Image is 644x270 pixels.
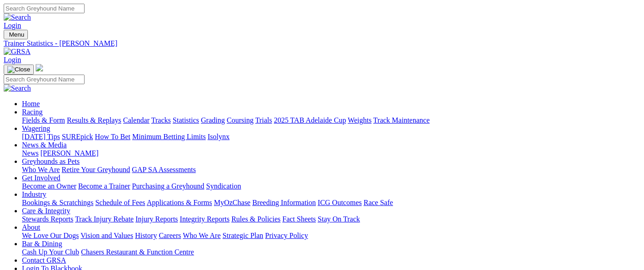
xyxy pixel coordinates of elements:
[22,248,79,256] a: Cash Up Your Club
[22,240,62,248] a: Bar & Dining
[22,190,46,198] a: Industry
[22,100,40,108] a: Home
[265,232,308,239] a: Privacy Policy
[348,116,372,124] a: Weights
[4,48,31,56] img: GRSA
[22,256,66,264] a: Contact GRSA
[7,66,30,73] img: Close
[22,215,73,223] a: Stewards Reports
[40,149,98,157] a: [PERSON_NAME]
[22,149,640,157] div: News & Media
[252,199,316,206] a: Breeding Information
[231,215,281,223] a: Rules & Policies
[4,22,21,29] a: Login
[201,116,225,124] a: Grading
[132,182,204,190] a: Purchasing a Greyhound
[22,248,640,256] div: Bar & Dining
[22,157,80,165] a: Greyhounds as Pets
[22,232,640,240] div: About
[123,116,149,124] a: Calendar
[22,223,40,231] a: About
[180,215,229,223] a: Integrity Reports
[227,116,254,124] a: Coursing
[22,215,640,223] div: Care & Integrity
[132,133,206,140] a: Minimum Betting Limits
[22,166,640,174] div: Greyhounds as Pets
[22,199,640,207] div: Industry
[75,215,133,223] a: Track Injury Rebate
[62,166,130,173] a: Retire Your Greyhound
[4,56,21,64] a: Login
[22,182,76,190] a: Become an Owner
[22,133,640,141] div: Wagering
[274,116,346,124] a: 2025 TAB Adelaide Cup
[80,232,133,239] a: Vision and Values
[363,199,393,206] a: Race Safe
[373,116,430,124] a: Track Maintenance
[78,182,130,190] a: Become a Trainer
[62,133,93,140] a: SUREpick
[318,215,360,223] a: Stay On Track
[151,116,171,124] a: Tracks
[22,141,67,149] a: News & Media
[22,108,43,116] a: Racing
[81,248,194,256] a: Chasers Restaurant & Function Centre
[135,232,157,239] a: History
[159,232,181,239] a: Careers
[22,174,60,182] a: Get Involved
[22,207,70,215] a: Care & Integrity
[4,65,34,75] button: Toggle navigation
[36,64,43,71] img: logo-grsa-white.png
[282,215,316,223] a: Fact Sheets
[22,116,65,124] a: Fields & Form
[147,199,212,206] a: Applications & Forms
[4,30,28,39] button: Toggle navigation
[173,116,199,124] a: Statistics
[135,215,178,223] a: Injury Reports
[206,182,241,190] a: Syndication
[9,31,24,38] span: Menu
[208,133,229,140] a: Isolynx
[95,199,145,206] a: Schedule of Fees
[22,166,60,173] a: Who We Are
[95,133,131,140] a: How To Bet
[67,116,121,124] a: Results & Replays
[255,116,272,124] a: Trials
[22,124,50,132] a: Wagering
[183,232,221,239] a: Who We Are
[4,84,31,92] img: Search
[223,232,263,239] a: Strategic Plan
[4,4,85,13] input: Search
[22,199,93,206] a: Bookings & Scratchings
[4,75,85,84] input: Search
[318,199,362,206] a: ICG Outcomes
[22,116,640,124] div: Racing
[4,13,31,22] img: Search
[22,182,640,190] div: Get Involved
[214,199,250,206] a: MyOzChase
[4,39,640,48] a: Trainer Statistics - [PERSON_NAME]
[22,232,79,239] a: We Love Our Dogs
[22,133,60,140] a: [DATE] Tips
[132,166,196,173] a: GAP SA Assessments
[22,149,38,157] a: News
